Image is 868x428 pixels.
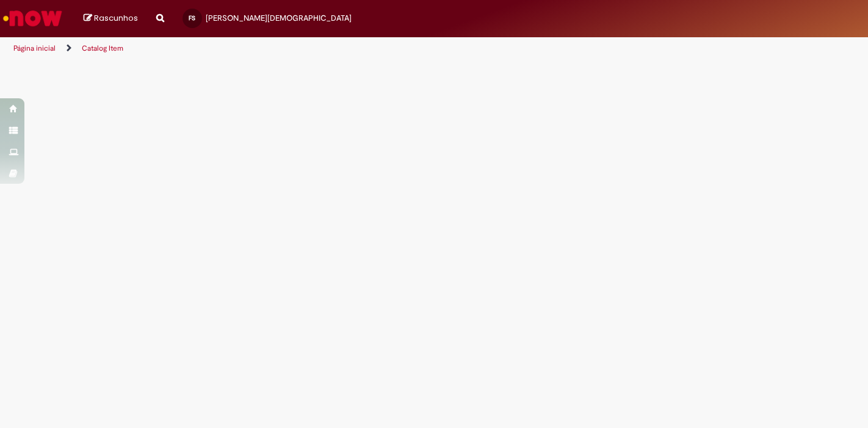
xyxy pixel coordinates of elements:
span: FS [189,14,195,22]
a: Página inicial [13,43,56,53]
span: [PERSON_NAME][DEMOGRAPHIC_DATA] [206,13,352,23]
ul: Trilhas de página [9,37,570,60]
a: Catalog Item [82,43,123,53]
img: ServiceNow [1,6,64,31]
a: Rascunhos [84,13,138,24]
span: Rascunhos [94,12,138,24]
